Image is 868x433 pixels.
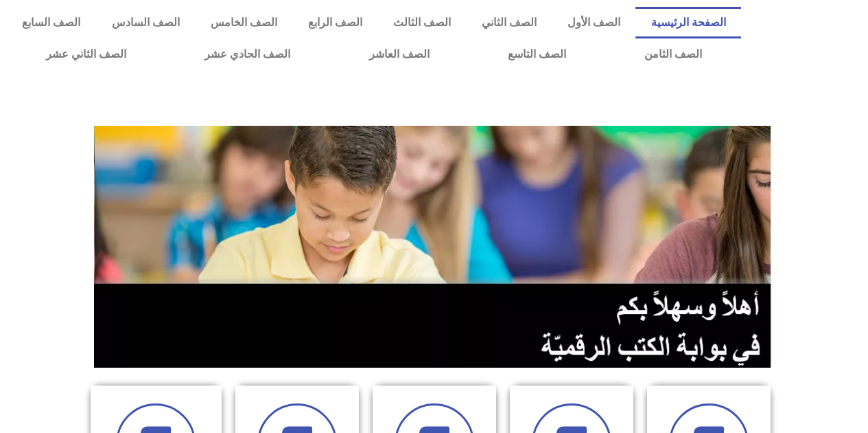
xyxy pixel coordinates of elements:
[377,7,466,38] a: الصف الثالث
[165,38,329,70] a: الصف الحادي عشر
[330,38,469,70] a: الصف العاشر
[552,7,635,38] a: الصف الأول
[469,38,605,70] a: الصف التاسع
[195,7,292,38] a: الصف الخامس
[635,7,741,38] a: الصفحة الرئيسية
[605,38,741,70] a: الصف الثامن
[7,7,96,38] a: الصف السابع
[292,7,377,38] a: الصف الرابع
[466,7,552,38] a: الصف الثاني
[7,38,165,70] a: الصف الثاني عشر
[96,7,195,38] a: الصف السادس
